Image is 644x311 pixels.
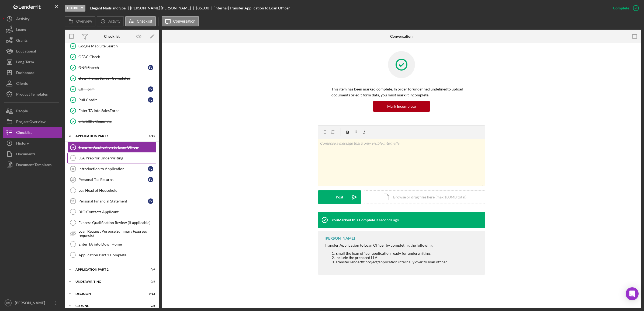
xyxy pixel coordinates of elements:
tspan: 11 [71,200,74,203]
button: History [3,138,62,149]
div: Mark Incomplete [387,101,416,112]
div: Eligibility [65,5,85,12]
tspan: 10 [71,178,74,181]
button: Clients [3,78,62,89]
div: Introduction to Application [78,167,148,171]
div: Transfer Application to Loan Officer by completing the following: [325,243,447,264]
div: Personal Financial Statement [78,199,148,203]
button: Conversation [162,16,199,26]
button: Overview [65,16,95,26]
label: Activity [108,19,120,23]
div: People [16,106,28,118]
a: CIP FormEV [67,84,156,95]
div: Grants [16,35,27,47]
div: 0 / 6 [145,268,155,271]
div: E V [148,65,153,70]
div: Decision [75,292,141,295]
div: History [16,138,29,150]
text: KR [6,302,10,305]
div: E V [148,198,153,204]
div: Document Templates [16,159,51,172]
li: Include the prepared LLA [335,256,447,260]
label: Conversation [173,19,196,23]
div: 0 / 8 [145,280,155,283]
button: Project Overview [3,116,62,127]
button: Grants [3,35,62,46]
div: Application Part 1 [75,134,141,138]
a: Enter TA into DownHome [67,239,156,250]
div: Loans [16,24,26,36]
button: Activity [3,13,62,24]
li: Transfer lenderfit project/application internally over to loan officer [335,260,447,264]
a: Enter TA into SalesForce [67,105,156,116]
b: Elegant Nails and Spa [90,6,126,10]
div: Educational [16,46,36,58]
div: BLO Contacts Applicant [78,210,156,214]
button: Documents [3,149,62,159]
button: People [3,106,62,116]
div: Product Templates [16,89,48,101]
div: Documents [16,149,35,161]
div: Open Intercom Messenger [626,287,639,300]
div: Google Map Site Search [78,44,156,48]
button: Checklist [125,16,156,26]
a: BLO Contacts Applicant [67,207,156,217]
div: Clients [16,78,28,90]
button: Mark Incomplete [373,101,430,112]
div: Checklist [16,127,32,139]
div: You Marked this Complete [331,218,375,222]
div: Personal Tax Returns [78,177,148,182]
div: Enter TA into DownHome [78,242,156,246]
p: This item has been marked complete. In order for undefined undefined to upload documents or edit ... [331,86,472,98]
div: DNR Search [78,65,148,70]
div: E V [148,97,153,103]
div: CIP Form [78,87,148,91]
button: Dashboard [3,67,62,78]
li: Email the loan officer application ready for underwriting. [335,251,447,256]
a: LLA Prep for Underwriting [67,153,156,163]
button: KR[PERSON_NAME] [3,298,62,308]
a: 9Introduction to ApplicationEV [67,163,156,174]
div: Express Qualification Review (if applicable) [78,221,156,225]
div: 0 / 8 [145,304,155,307]
button: Long-Term [3,57,62,67]
div: E V [148,166,153,172]
a: Log Head of Household [67,185,156,196]
div: Pull Credit [78,98,148,102]
div: Post [336,190,343,204]
label: Overview [76,19,92,23]
div: Checklist [104,34,120,39]
div: Dashboard [16,67,34,79]
a: Educational [3,46,62,57]
a: OFAC Check [67,51,156,62]
a: DNR SearchEV [67,62,156,73]
div: [Internal] Transfer Application to Loan Officer [213,6,290,10]
div: Underwriting [75,280,141,283]
button: Product Templates [3,89,62,100]
div: Eligibility Complete [78,119,156,124]
button: Post [318,190,361,204]
button: Loans [3,24,62,35]
a: Express Qualification Review (if applicable) [67,217,156,228]
a: 10Personal Tax ReturnsEV [67,174,156,185]
button: Activity [97,16,124,26]
div: Transfer Application to Loan Officer [78,145,156,149]
div: OFAC Check [78,55,156,59]
div: Application Part 2 [75,268,141,271]
a: Document Templates [3,159,62,170]
div: Activity [16,13,29,26]
span: $35,000 [195,6,209,10]
a: Loan Request Purpose Summary (express requests) [67,228,156,239]
a: DownHome Survey Completed [67,73,156,84]
div: LLA Prep for Underwriting [78,156,156,160]
div: E V [148,177,153,182]
div: [PERSON_NAME] [13,298,49,310]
